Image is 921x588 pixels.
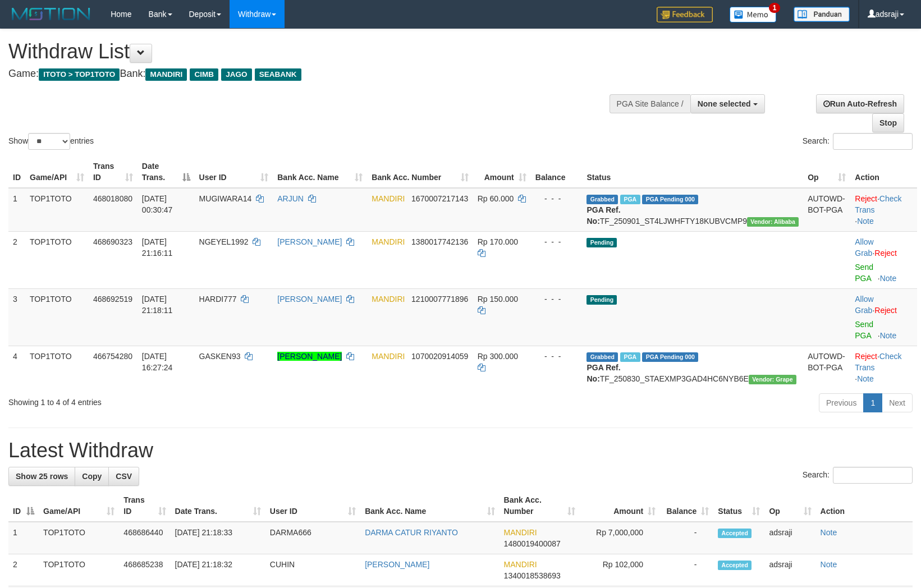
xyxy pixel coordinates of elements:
a: Reject [874,306,897,315]
span: MUGIWARA14 [199,194,252,203]
td: TOP1TOTO [25,231,89,288]
td: 2 [8,231,25,288]
span: · [855,295,874,315]
span: None selected [698,99,751,108]
a: Note [880,331,897,340]
span: Copy 1480019400087 to clipboard [504,539,561,548]
td: · · [850,188,917,232]
div: - - - [535,193,578,204]
span: MANDIRI [504,560,537,569]
span: Show 25 rows [16,472,68,481]
td: TOP1TOTO [25,288,89,346]
span: 468018080 [93,194,132,203]
a: ARJUN [277,194,304,203]
div: - - - [535,351,578,362]
span: Vendor URL: https://settle31.1velocity.biz [749,375,796,384]
td: [DATE] 21:18:33 [171,522,265,554]
span: GASKEN93 [199,352,241,361]
span: MANDIRI [504,528,537,537]
a: Next [882,393,913,412]
span: SEABANK [255,68,301,81]
span: 468692519 [93,295,132,304]
a: Copy [75,467,109,486]
span: · [855,237,874,258]
span: PGA Pending [642,195,698,204]
td: adsraji [764,522,815,554]
h1: Withdraw List [8,40,603,63]
th: Op: activate to sort column ascending [764,490,815,522]
td: TOP1TOTO [39,554,119,586]
a: Allow Grab [855,295,873,315]
span: Marked by adsnindar [620,195,640,204]
select: Showentries [28,133,70,150]
label: Search: [803,133,913,150]
td: adsraji [764,554,815,586]
span: Pending [586,295,617,305]
td: DARMA666 [265,522,360,554]
span: Accepted [718,529,752,538]
span: 466754280 [93,352,132,361]
a: Allow Grab [855,237,873,258]
span: MANDIRI [372,295,405,304]
td: 4 [8,346,25,389]
td: TOP1TOTO [39,522,119,554]
th: Balance [531,156,583,188]
a: Reject [874,249,897,258]
input: Search: [833,467,913,484]
th: Date Trans.: activate to sort column descending [138,156,195,188]
a: Check Trans [855,352,901,372]
a: Note [857,374,874,383]
img: Button%20Memo.svg [730,7,777,22]
span: MANDIRI [372,352,405,361]
div: - - - [535,236,578,247]
th: Action [850,156,917,188]
th: Trans ID: activate to sort column ascending [89,156,138,188]
th: Amount: activate to sort column ascending [580,490,660,522]
a: Run Auto-Refresh [816,94,904,113]
span: MANDIRI [372,194,405,203]
span: [DATE] 21:18:11 [142,295,173,315]
span: Copy 1070020914059 to clipboard [411,352,468,361]
a: Previous [819,393,864,412]
td: - [660,522,713,554]
div: Showing 1 to 4 of 4 entries [8,392,375,408]
label: Search: [803,467,913,484]
a: Note [821,528,837,537]
span: NGEYEL1992 [199,237,249,246]
th: ID: activate to sort column descending [8,490,39,522]
span: 468690323 [93,237,132,246]
b: PGA Ref. No: [586,205,620,226]
span: MANDIRI [145,68,187,81]
button: None selected [690,94,765,113]
img: panduan.png [794,7,850,22]
th: ID [8,156,25,188]
td: TF_250901_ST4LJWHFTY18KUBVCMP9 [582,188,803,232]
span: JAGO [221,68,251,81]
span: Copy 1670007217143 to clipboard [411,194,468,203]
span: [DATE] 16:27:24 [142,352,173,372]
div: - - - [535,293,578,305]
a: Send PGA [855,263,873,283]
span: ITOTO > TOP1TOTO [39,68,120,81]
td: CUHIN [265,554,360,586]
a: CSV [108,467,139,486]
td: 468685238 [119,554,170,586]
th: Bank Acc. Number: activate to sort column ascending [367,156,473,188]
th: Amount: activate to sort column ascending [473,156,531,188]
th: Balance: activate to sort column ascending [660,490,713,522]
a: Check Trans [855,194,901,214]
td: · · [850,346,917,389]
span: CIMB [190,68,218,81]
img: Feedback.jpg [657,7,713,22]
b: PGA Ref. No: [586,363,620,383]
th: Game/API: activate to sort column ascending [25,156,89,188]
input: Search: [833,133,913,150]
th: Op: activate to sort column ascending [803,156,850,188]
td: 1 [8,522,39,554]
th: Status [582,156,803,188]
span: Marked by adsraji [620,352,640,362]
a: [PERSON_NAME] [365,560,429,569]
th: Trans ID: activate to sort column ascending [119,490,170,522]
td: AUTOWD-BOT-PGA [803,346,850,389]
span: Grabbed [586,352,618,362]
